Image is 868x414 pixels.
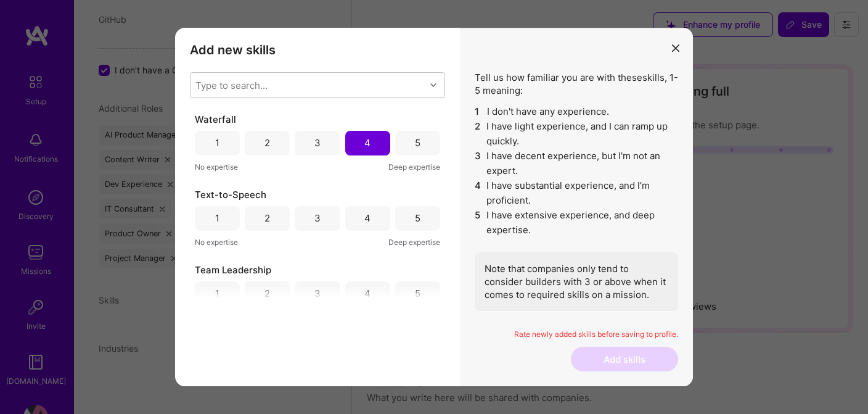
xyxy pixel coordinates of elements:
span: No expertise [195,236,238,249]
span: Text-to-Speech [195,188,266,201]
div: Note that companies only tend to consider builders with 3 or above when it comes to required skil... [475,252,678,311]
span: 1 [475,104,482,119]
div: 1 [215,287,219,300]
div: 4 [364,287,371,300]
div: 3 [314,136,321,149]
span: 2 [475,119,481,149]
i: icon Chevron [430,82,436,88]
div: 1 [215,212,219,225]
div: 3 [314,212,321,225]
li: I have decent experience, but I'm not an expert. [475,149,678,178]
div: 5 [415,136,420,149]
span: Team Leadership [195,263,271,276]
div: 1 [215,136,219,149]
span: 5 [475,208,481,238]
div: 4 [364,212,371,225]
span: Deep expertise [388,160,440,173]
div: 5 [415,287,420,300]
h3: Add new skills [190,43,445,57]
div: Tell us how familiar you are with these skills , 1-5 meaning: [475,71,678,311]
div: 3 [314,287,321,300]
li: I have light experience, and I can ramp up quickly. [475,119,678,149]
span: Deep expertise [388,236,440,249]
span: Waterfall [195,113,236,126]
div: 4 [364,136,371,149]
span: No expertise [195,160,238,173]
div: Type to search... [195,78,268,91]
span: 4 [475,178,481,208]
div: 5 [415,212,420,225]
li: I don't have any experience. [475,104,678,119]
div: 2 [264,136,270,149]
div: 2 [264,212,270,225]
span: 3 [475,149,481,178]
li: I have extensive experience, and deep expertise. [475,208,678,238]
div: 2 [264,287,270,300]
i: icon Close [672,44,679,52]
div: modal [175,28,693,387]
p: Rate newly added skills before saving to profile. [475,329,678,340]
li: I have substantial experience, and I’m proficient. [475,178,678,208]
button: Add skills [571,347,678,371]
